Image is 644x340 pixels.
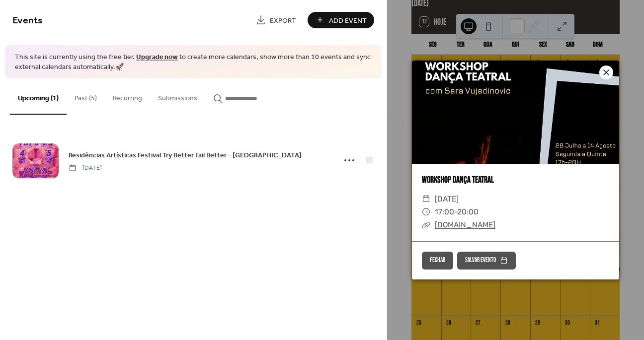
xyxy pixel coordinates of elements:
span: [DATE] [69,163,102,172]
span: - [454,207,457,216]
a: Workshop Dança Teatral [422,175,494,185]
a: Residências Artísticas Festival Try Better Fail Better - [GEOGRAPHIC_DATA] [69,149,302,161]
button: Fechar [422,252,453,270]
button: Past (5) [67,78,105,114]
span: Events [12,11,43,30]
button: Submissions [150,78,205,114]
span: Residências Artísticas Festival Try Better Fail Better - [GEOGRAPHIC_DATA] [69,150,302,160]
div: ​ [422,205,431,218]
button: Add Event [308,12,374,28]
span: 20:00 [457,207,479,216]
button: Upcoming (1) [10,78,67,115]
span: This site is currently using the free tier. to create more calendars, show more than 10 events an... [15,53,372,72]
button: Salvar evento [457,252,516,270]
div: ​ [422,218,431,231]
a: Export [248,12,304,28]
span: Export [270,15,296,26]
div: ​ [422,193,431,205]
button: Recurring [105,78,150,114]
span: Add Event [329,15,367,26]
span: 17:00 [435,207,454,216]
a: [DOMAIN_NAME] [435,220,495,229]
span: [DATE] [435,193,459,205]
a: Upgrade now [136,51,178,64]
